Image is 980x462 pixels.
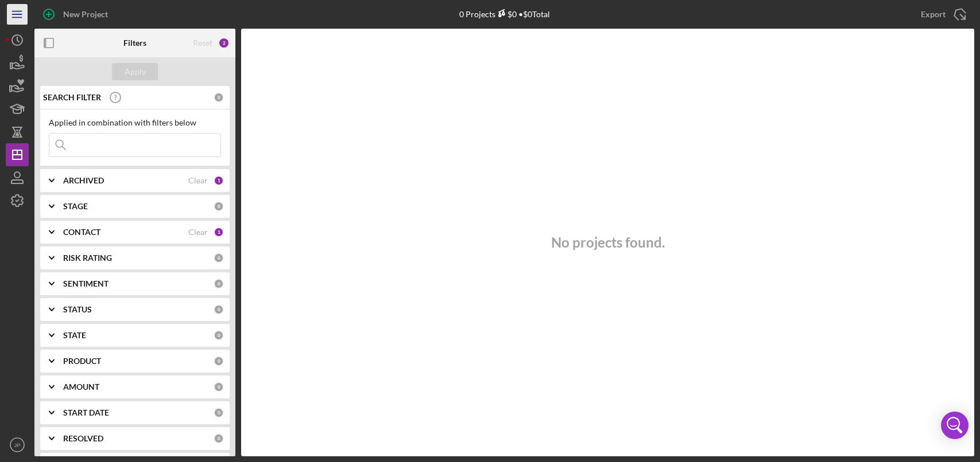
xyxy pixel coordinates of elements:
[188,176,208,185] div: Clear
[63,382,99,391] b: AMOUNT
[214,433,224,444] div: 0
[63,253,112,263] b: RISK RATING
[63,202,88,211] b: STAGE
[43,93,101,102] b: SEARCH FILTER
[49,118,221,127] div: Applied in combination with filters below
[193,38,212,48] div: Reset
[63,357,101,366] b: PRODUCT
[14,442,20,448] text: JP
[214,92,224,103] div: 0
[495,9,517,19] div: $0
[921,3,946,26] div: Export
[214,330,224,340] div: 0
[123,38,146,48] b: Filters
[214,356,224,366] div: 0
[63,176,104,185] b: ARCHIVED
[188,228,208,237] div: Clear
[214,408,224,418] div: 0
[63,331,86,340] b: STATE
[63,434,103,443] b: RESOLVED
[63,3,108,26] div: New Project
[214,279,224,289] div: 0
[941,412,969,439] div: Open Intercom Messenger
[112,63,158,80] button: Apply
[214,201,224,212] div: 0
[125,63,146,80] div: Apply
[63,305,92,314] b: STATUS
[218,37,230,49] div: 2
[63,408,109,417] b: START DATE
[6,433,29,456] button: JP
[909,3,974,26] button: Export
[551,234,665,250] h3: No projects found.
[63,279,109,288] b: SENTIMENT
[214,175,224,186] div: 1
[214,227,224,237] div: 1
[214,382,224,392] div: 0
[34,3,119,26] button: New Project
[459,9,550,19] div: 0 Projects • $0 Total
[63,228,100,237] b: CONTACT
[214,253,224,263] div: 0
[214,304,224,315] div: 0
